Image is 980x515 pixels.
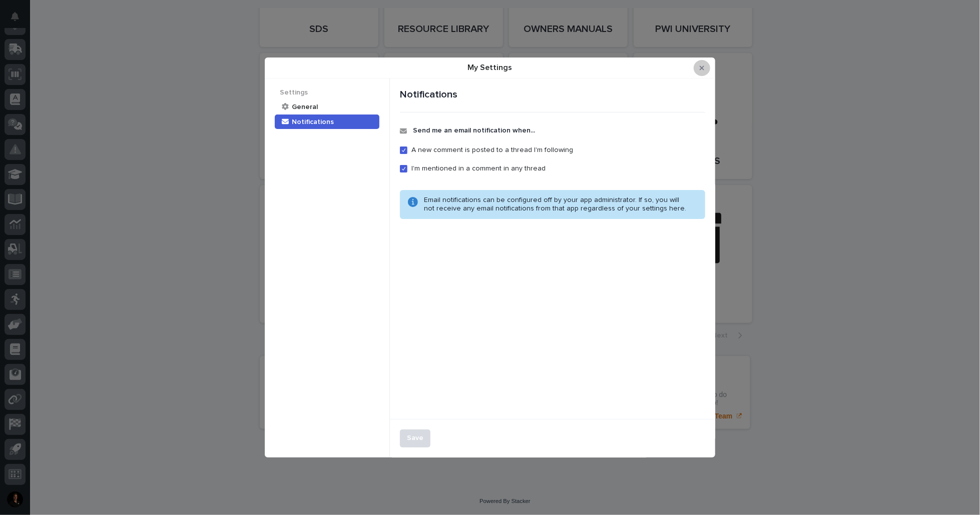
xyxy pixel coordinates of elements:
[265,57,715,457] div: My Settings
[275,88,379,97] div: Settings
[407,434,423,442] div: Save
[400,429,430,447] button: Save
[413,126,535,135] div: Send me an email notification when...
[694,60,710,76] button: Close Modal
[407,145,573,155] label: A new comment is posted to a thread I'm following
[291,102,318,111] div: General
[270,58,694,77] div: My Settings
[407,163,546,174] label: I'm mentioned in a comment in any thread
[400,88,705,100] div: Notifications
[424,196,686,212] div: Email notifications can be configured off by your app administrator. If so, you will not receive ...
[291,117,334,126] div: Notifications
